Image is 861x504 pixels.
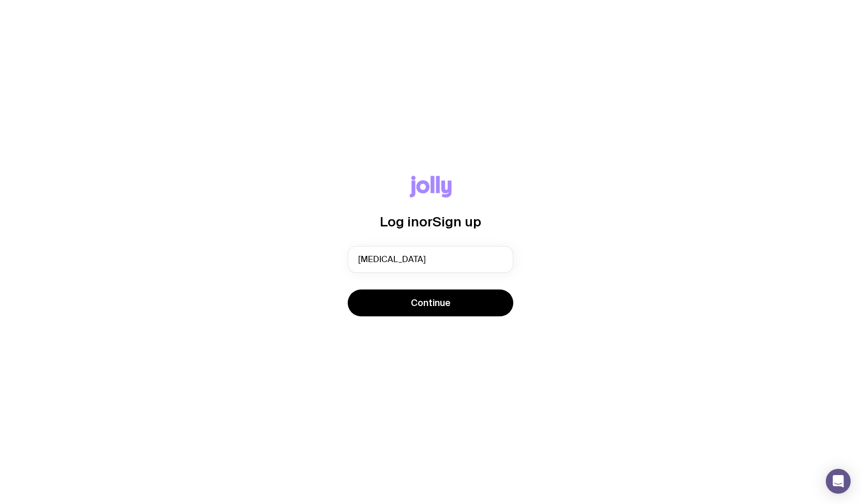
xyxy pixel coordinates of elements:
span: Log in [380,214,419,229]
span: Sign up [433,214,481,229]
span: or [419,214,433,229]
input: you@email.com [348,246,513,273]
button: Continue [348,289,513,316]
div: Open Intercom Messenger [826,469,851,494]
span: Continue [411,297,451,309]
